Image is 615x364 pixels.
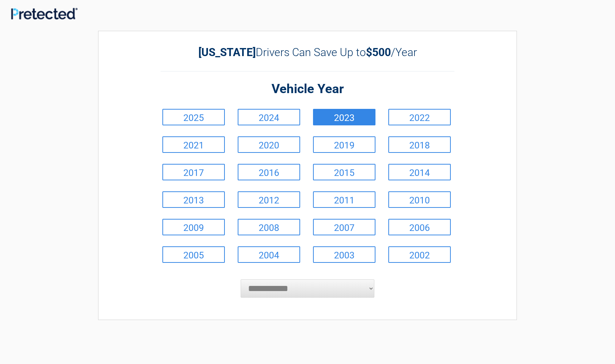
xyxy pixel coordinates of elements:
[238,164,300,180] a: 2016
[11,8,78,20] img: Main Logo
[388,246,451,263] a: 2002
[313,246,375,263] a: 2003
[162,246,225,263] a: 2005
[238,109,300,125] a: 2024
[366,46,391,59] b: $500
[162,191,225,208] a: 2013
[238,219,300,235] a: 2008
[161,46,454,59] h2: Drivers Can Save Up to /Year
[388,219,451,235] a: 2006
[162,136,225,153] a: 2021
[313,191,375,208] a: 2011
[238,191,300,208] a: 2012
[388,136,451,153] a: 2018
[198,46,256,59] b: [US_STATE]
[238,136,300,153] a: 2020
[162,109,225,125] a: 2025
[313,219,375,235] a: 2007
[162,219,225,235] a: 2009
[162,164,225,180] a: 2017
[313,109,375,125] a: 2023
[388,109,451,125] a: 2022
[238,246,300,263] a: 2004
[313,136,375,153] a: 2019
[388,191,451,208] a: 2010
[161,81,454,98] h2: Vehicle Year
[388,164,451,180] a: 2014
[313,164,375,180] a: 2015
